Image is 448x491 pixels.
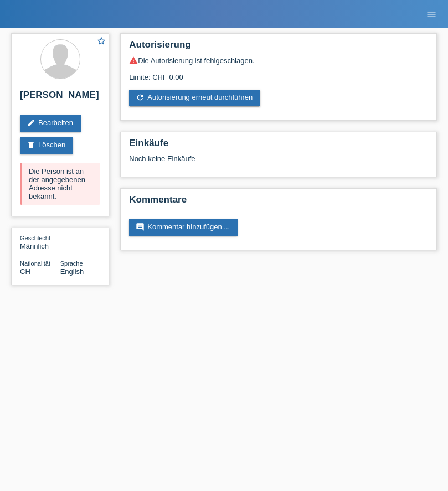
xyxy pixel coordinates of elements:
[129,219,238,236] a: commentKommentar hinzufügen ...
[129,65,428,81] div: Limite: CHF 0.00
[136,223,145,231] i: comment
[27,118,35,127] i: edit
[129,90,260,106] a: refreshAutorisierung erneut durchführen
[20,90,100,106] h2: [PERSON_NAME]
[129,56,428,65] div: Die Autorisierung ist fehlgeschlagen.
[20,260,50,267] span: Nationalität
[60,260,83,267] span: Sprache
[27,141,35,149] i: delete
[20,267,30,276] span: Schweiz
[20,235,50,241] span: Geschlecht
[20,163,100,205] div: Die Person ist an der angegebenen Adresse nicht bekannt.
[20,137,73,154] a: deleteLöschen
[129,194,428,211] h2: Kommentare
[129,56,138,65] i: warning
[136,93,145,102] i: refresh
[20,115,81,132] a: editBearbeiten
[129,138,428,154] h2: Einkäufe
[426,9,437,20] i: menu
[129,39,428,56] h2: Autorisierung
[60,267,84,276] span: English
[96,36,106,46] i: star_border
[420,11,442,17] a: menu
[20,234,60,250] div: Männlich
[96,36,106,48] a: star_border
[129,154,428,171] div: Noch keine Einkäufe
